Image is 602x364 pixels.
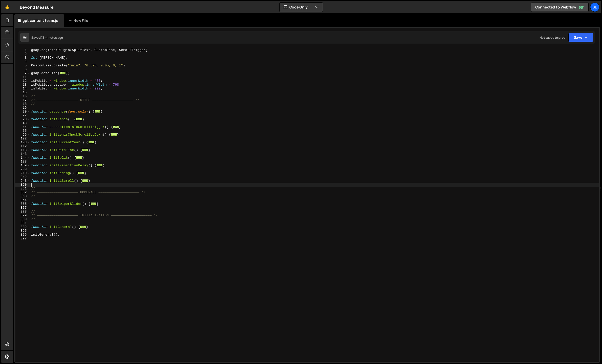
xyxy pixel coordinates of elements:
[78,171,84,174] span: ...
[90,202,97,205] span: ...
[80,225,86,228] span: ...
[15,183,30,187] div: 360
[88,141,94,144] span: ...
[15,140,30,144] div: 103
[15,106,30,110] div: 19
[15,98,30,102] div: 17
[15,52,30,56] div: 2
[97,164,103,167] span: ...
[15,175,30,179] div: 242
[15,202,30,206] div: 365
[280,3,323,12] button: Code Only
[15,114,30,117] div: 27
[15,187,30,190] div: 361
[15,87,30,90] div: 14
[15,64,30,67] div: 5
[15,229,30,233] div: 395
[15,102,30,106] div: 18
[15,206,30,210] div: 377
[31,35,63,40] div: Saved
[82,148,88,151] span: ...
[76,118,82,120] span: ...
[15,75,30,79] div: 11
[15,160,30,164] div: 188
[15,60,30,64] div: 4
[15,117,30,121] div: 28
[111,133,117,136] span: ...
[15,164,30,167] div: 189
[15,67,30,71] div: 6
[15,198,30,202] div: 364
[15,71,30,75] div: 7
[15,110,30,114] div: 20
[15,156,30,160] div: 144
[113,125,119,128] span: ...
[15,56,30,60] div: 3
[15,133,30,137] div: 66
[15,152,30,156] div: 143
[76,156,82,159] span: ...
[15,90,30,94] div: 15
[15,94,30,98] div: 16
[15,121,30,125] div: 43
[15,210,30,214] div: 378
[15,171,30,175] div: 210
[23,18,58,23] div: gpt content team.js
[68,18,90,23] div: New File
[15,125,30,129] div: 44
[590,3,599,12] a: Be
[82,179,88,182] span: ...
[1,1,14,13] a: 🤙
[15,137,30,140] div: 102
[15,79,30,83] div: 12
[15,225,30,229] div: 382
[15,237,30,240] div: 397
[531,3,589,12] a: Connected to Webflow
[15,144,30,148] div: 112
[41,35,63,40] div: 43 minutes ago
[20,4,54,10] div: Beyond Measure
[15,179,30,183] div: 243
[15,194,30,198] div: 363
[15,233,30,237] div: 396
[15,214,30,217] div: 379
[15,167,30,171] div: 209
[15,129,30,133] div: 65
[60,72,66,74] span: ...
[15,190,30,194] div: 362
[15,221,30,225] div: 381
[15,217,30,221] div: 380
[568,33,593,42] button: Save
[540,35,565,40] div: Not saved to prod
[15,48,30,52] div: 1
[94,110,101,113] span: ...
[15,148,30,152] div: 113
[15,83,30,87] div: 13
